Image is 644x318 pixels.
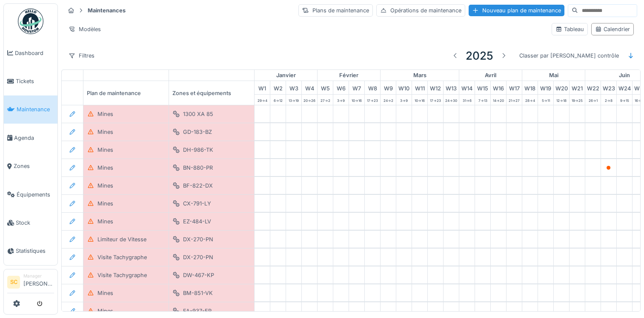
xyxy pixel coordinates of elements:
[365,95,380,105] div: 17 -> 23
[4,95,57,124] a: Maintenance
[4,180,57,208] a: Équipements
[270,95,286,105] div: 6 -> 12
[349,95,364,105] div: 10 -> 16
[522,81,538,94] div: W 18
[601,81,616,94] div: W 23
[4,39,57,67] a: Dashboard
[570,81,585,94] div: W 21
[595,25,630,33] div: Calendrier
[97,128,113,136] div: Mines
[617,95,632,105] div: 9 -> 15
[318,95,333,105] div: 27 -> 2
[333,95,349,105] div: 3 -> 9
[459,81,475,94] div: W 14
[302,81,317,94] div: W 4
[255,70,317,81] div: janvier
[459,95,475,105] div: 31 -> 6
[302,95,317,105] div: 20 -> 26
[4,152,57,180] a: Zones
[16,77,54,85] span: Tickets
[428,95,443,105] div: 17 -> 23
[97,235,146,243] div: Limiteur de Vitesse
[97,307,113,315] div: Mines
[507,95,522,105] div: 21 -> 27
[515,49,623,62] div: Classer par [PERSON_NAME] contrôle
[16,219,54,227] span: Stock
[183,307,212,315] div: FA-937-EP
[15,49,54,57] span: Dashboard
[255,81,270,94] div: W 1
[23,273,54,279] div: Manager
[412,81,427,94] div: W 11
[444,81,459,94] div: W 13
[396,95,412,105] div: 3 -> 9
[412,95,427,105] div: 10 -> 16
[4,208,57,237] a: Stock
[97,182,113,190] div: Mines
[466,49,493,62] h3: 2025
[286,81,301,94] div: W 3
[554,95,569,105] div: 12 -> 18
[381,81,396,94] div: W 9
[255,95,270,105] div: 29 -> 4
[270,81,286,94] div: W 2
[538,95,553,105] div: 5 -> 11
[298,4,373,17] div: Plans de maintenance
[4,124,57,152] a: Agenda
[16,247,54,255] span: Statistiques
[17,191,54,199] span: Équipements
[522,70,585,81] div: mai
[65,49,98,62] div: Filtres
[522,95,538,105] div: 28 -> 4
[183,164,213,172] div: BN-880-PR
[7,276,20,289] li: SC
[381,70,459,81] div: mars
[183,182,213,190] div: BF-822-DX
[381,95,396,105] div: 24 -> 2
[183,289,213,297] div: BM-851-VK
[97,217,113,225] div: Mines
[183,271,214,279] div: DW-467-KP
[333,81,349,94] div: W 6
[65,23,105,35] div: Modèles
[183,199,211,208] div: CX-791-LY
[14,134,54,142] span: Agenda
[83,81,169,105] div: Plan de maintenance
[183,217,211,225] div: EZ-484-LV
[570,95,585,105] div: 19 -> 25
[97,110,113,118] div: Mines
[14,162,54,170] span: Zones
[7,273,54,293] a: SC Manager[PERSON_NAME]
[183,146,213,154] div: DH-986-TK
[376,4,465,17] div: Opérations de maintenance
[475,95,490,105] div: 7 -> 13
[84,6,129,14] strong: Maintenances
[183,253,213,261] div: DX-270-PN
[4,67,57,95] a: Tickets
[17,105,54,113] span: Maintenance
[97,146,113,154] div: Mines
[365,81,380,94] div: W 8
[286,95,301,105] div: 13 -> 19
[97,289,113,297] div: Mines
[601,95,616,105] div: 2 -> 8
[554,81,569,94] div: W 20
[4,237,57,265] a: Statistiques
[97,199,113,208] div: Mines
[97,271,147,279] div: Visite Tachygraphe
[169,81,254,105] div: Zones et équipements
[585,95,601,105] div: 26 -> 1
[97,164,113,172] div: Mines
[475,81,490,94] div: W 15
[23,273,54,291] li: [PERSON_NAME]
[97,253,147,261] div: Visite Tachygraphe
[183,235,213,243] div: DX-270-PN
[617,81,632,94] div: W 24
[349,81,364,94] div: W 7
[538,81,553,94] div: W 19
[469,5,564,16] div: Nouveau plan de maintenance
[491,81,506,94] div: W 16
[491,95,506,105] div: 14 -> 20
[18,9,43,34] img: Badge_color-CXgf-gQk.svg
[318,70,380,81] div: février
